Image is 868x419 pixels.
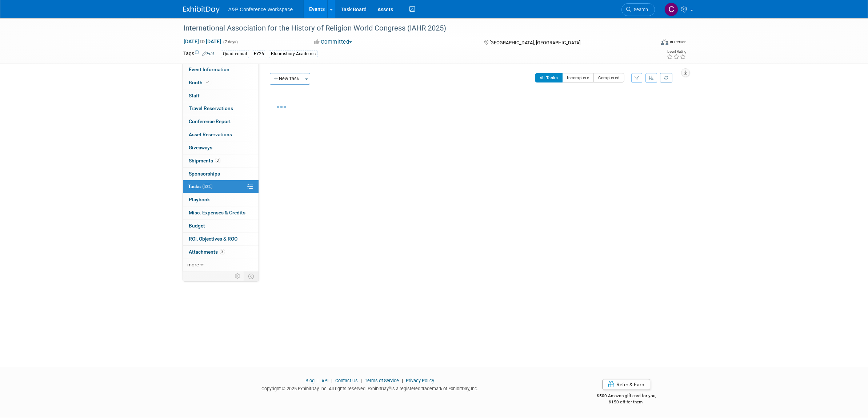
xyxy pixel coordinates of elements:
[189,145,212,150] span: Giveaways
[335,378,358,383] a: Contact Us
[188,184,212,189] span: Tasks
[535,73,563,82] button: All Tasks
[244,271,259,281] td: Toggle Event Tabs
[189,210,245,215] span: Misc. Expenses & Credits
[329,378,334,383] span: |
[631,7,648,12] span: Search
[568,388,685,405] div: $500 Amazon gift card for you,
[183,258,259,271] a: more
[312,38,355,46] button: Committed
[270,73,303,85] button: New Task
[593,73,624,82] button: Completed
[602,379,650,390] a: Refer & Earn
[189,80,211,85] span: Booth
[189,249,225,255] span: Attachments
[400,378,405,383] span: |
[621,3,655,16] a: Search
[183,76,259,89] a: Booth
[189,67,229,72] span: Event Information
[206,80,209,84] i: Booth reservation complete
[189,223,205,229] span: Budget
[183,154,259,167] a: Shipments3
[187,262,199,267] span: more
[489,40,580,45] span: [GEOGRAPHIC_DATA], [GEOGRAPHIC_DATA]
[183,128,259,141] a: Asset Reservations
[612,38,687,49] div: Event Format
[183,206,259,219] a: Misc. Expenses & Credits
[203,184,212,189] span: 82%
[183,115,259,128] a: Conference Report
[183,219,259,232] a: Budget
[277,106,286,108] img: loading...
[183,63,259,76] a: Event Information
[316,378,320,383] span: |
[189,132,232,137] span: Asset Reservations
[183,168,259,180] a: Sponsorships
[189,93,200,98] span: Staff
[669,39,687,45] div: In-Person
[269,50,318,58] div: Bloomsbury Academic
[183,180,259,193] a: Tasks82%
[183,384,557,392] div: Copyright © 2025 ExhibitDay, Inc. All rights reserved. ExhibitDay is a registered trademark of Ex...
[189,105,233,111] span: Travel Reservations
[181,22,644,35] div: International Association for the History of Religion World Congress (IAHR 2025)
[183,38,221,45] span: [DATE] [DATE]
[221,50,249,58] div: Quadrennial
[202,51,214,56] a: Edit
[183,50,214,58] td: Tags
[189,197,210,202] span: Playbook
[321,378,328,383] a: API
[305,378,315,383] a: Blog
[568,399,685,405] div: $150 off for them.
[189,236,237,242] span: ROI, Objectives & ROO
[215,158,220,163] span: 3
[183,102,259,115] a: Travel Reservations
[220,249,225,254] span: 8
[183,6,220,13] img: ExhibitDay
[189,118,231,124] span: Conference Report
[389,386,391,390] sup: ®
[228,7,293,12] span: A&P Conference Workspace
[562,73,594,82] button: Incomplete
[183,141,259,154] a: Giveaways
[661,39,668,45] img: Format-Inperson.png
[223,40,238,44] span: (7 days)
[660,73,672,82] a: Refresh
[252,50,266,58] div: FY26
[183,246,259,258] a: Attachments8
[199,39,206,44] span: to
[406,378,434,383] a: Privacy Policy
[359,378,364,383] span: |
[183,193,259,206] a: Playbook
[189,158,220,164] span: Shipments
[189,171,220,177] span: Sponsorships
[183,233,259,245] a: ROI, Objectives & ROO
[365,378,399,383] a: Terms of Service
[664,3,678,16] img: Christine Ritchlin
[183,89,259,102] a: Staff
[667,50,686,53] div: Event Rating
[231,271,244,281] td: Personalize Event Tab Strip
